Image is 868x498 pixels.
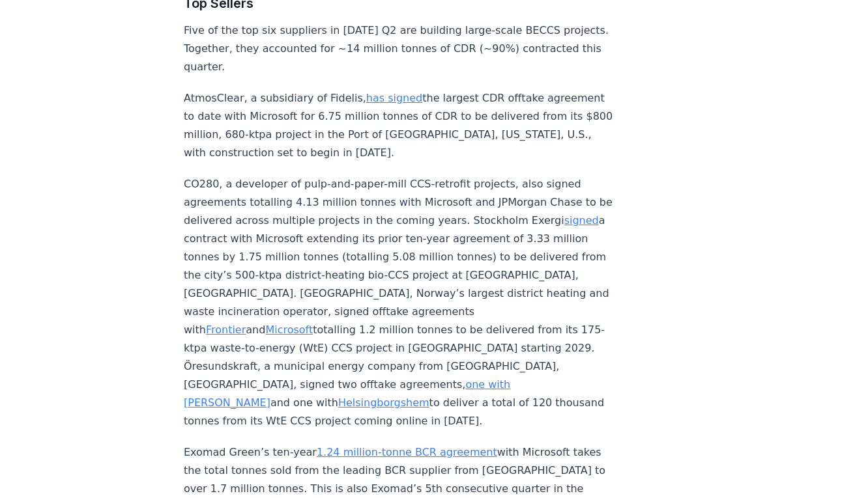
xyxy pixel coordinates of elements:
a: has signed [366,92,422,104]
a: Frontier [206,324,246,336]
p: CO280, a developer of pulp-and-paper-mill CCS-retrofit projects, also signed agreements totalling... [184,175,615,430]
a: Microsoft [265,324,313,336]
p: Five of the top six suppliers in [DATE] Q2 are building large-scale BECCS projects. Together, the... [184,21,615,76]
a: 1.24 million-tonne BCR agreement [317,446,497,458]
a: signed [564,214,599,227]
p: AtmosClear, a subsidiary of Fidelis, the largest CDR offtake agreement to date with Microsoft for... [184,89,615,162]
a: Helsingborgshem [338,396,429,409]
